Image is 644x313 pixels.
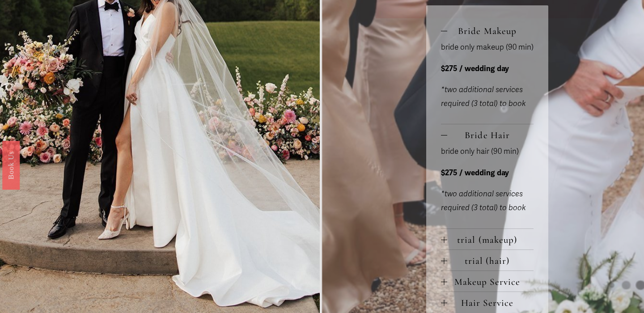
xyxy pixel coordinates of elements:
[441,271,534,292] button: Makeup Service
[441,64,509,73] strong: $275 / wedding day
[447,297,534,309] span: Hair Service
[447,234,534,245] span: trial (makeup)
[447,25,534,37] span: Bride Makeup
[441,85,526,108] em: *two additional services required (3 total) to book
[2,141,20,190] a: Book Us
[441,124,534,145] button: Bride Hair
[441,41,534,124] div: Bride Makeup
[447,276,534,288] span: Makeup Service
[441,41,534,55] p: bride only makeup (90 min)
[447,130,534,141] span: Bride Hair
[441,20,534,41] button: Bride Makeup
[441,229,534,250] button: trial (makeup)
[441,292,534,313] button: Hair Service
[447,255,534,266] span: trial (hair)
[441,145,534,159] p: bride only hair (90 min)
[441,168,509,178] strong: $275 / wedding day
[441,189,526,212] em: *two additional services required (3 total) to book
[441,250,534,271] button: trial (hair)
[441,145,534,228] div: Bride Hair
